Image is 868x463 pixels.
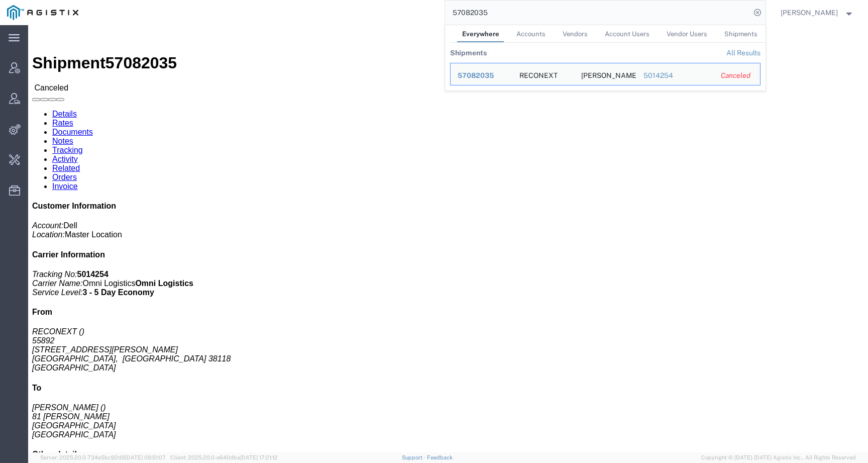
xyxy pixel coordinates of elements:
[402,454,427,460] a: Support
[605,30,649,38] span: Account Users
[667,30,707,38] span: Vendor Users
[170,454,278,460] span: Client: 2025.20.0-e640dba
[701,453,856,462] span: Copyright © [DATE]-[DATE] Agistix Inc., All Rights Reserved
[7,5,78,20] img: logo
[427,454,453,460] a: Feedback
[780,7,854,19] button: [PERSON_NAME]
[458,71,494,79] span: 57082035
[726,49,761,57] a: View all shipments found by criterion
[724,30,757,38] span: Shipments
[125,454,166,460] span: [DATE] 09:51:07
[581,63,629,85] div: SOL KRAIEM
[721,70,753,81] div: Canceled
[462,30,499,38] span: Everywhere
[450,43,766,90] table: Search Results
[240,454,278,460] span: [DATE] 17:21:12
[519,63,557,85] div: RECONEXT
[781,7,838,18] span: Kate Petrenko
[458,70,505,81] div: 57082035
[516,30,546,38] span: Accounts
[445,1,750,25] input: Search for shipment number, reference number
[28,25,868,452] iframe: FS Legacy Container
[450,43,487,63] th: Shipments
[563,30,588,38] span: Vendors
[643,70,707,81] div: 5014254
[40,454,166,460] span: Server: 2025.20.0-734e5bc92d9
